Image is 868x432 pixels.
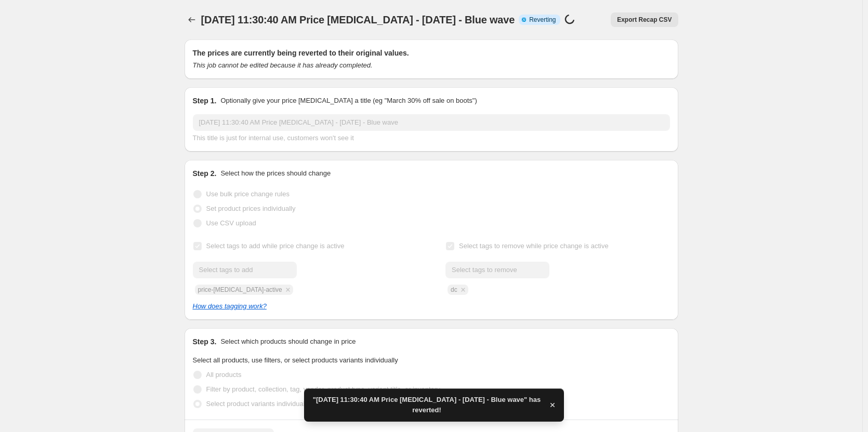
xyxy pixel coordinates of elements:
[193,336,217,347] h2: Step 3.
[206,219,256,227] span: Use CSV upload
[193,114,670,131] input: 30% off holiday sale
[193,356,398,364] span: Select all products, use filters, or select products variants individually
[193,61,373,69] i: This job cannot be edited because it has already completed.
[206,371,242,379] span: All products
[193,48,670,58] h2: The prices are currently being reverted to their original values.
[611,12,678,27] button: Export Recap CSV
[220,336,356,347] p: Select which products should change in price
[193,302,267,310] a: How does tagging work?
[459,242,609,250] span: Select tags to remove while price change is active
[193,96,217,106] h2: Step 1.
[193,134,354,142] span: This title is just for internal use, customers won't see it
[201,14,515,25] span: [DATE] 11:30:40 AM Price [MEDICAL_DATA] - [DATE] - Blue wave
[220,96,477,106] p: Optionally give your price [MEDICAL_DATA] a title (eg "March 30% off sale on boots")
[206,205,296,212] span: Set product prices individually
[445,262,549,278] input: Select tags to remove
[193,262,297,278] input: Select tags to add
[193,168,217,179] h2: Step 2.
[206,190,290,198] span: Use bulk price change rules
[617,16,672,24] span: Export Recap CSV
[220,168,331,179] p: Select how the prices should change
[185,12,199,27] button: Price change jobs
[310,395,543,415] span: "[DATE] 11:30:40 AM Price [MEDICAL_DATA] - [DATE] - Blue wave" has reverted!
[206,242,345,250] span: Select tags to add while price change is active
[206,385,440,393] span: Filter by product, collection, tag, vendor, product type, variant title, or inventory
[206,400,310,408] span: Select product variants individually
[529,16,556,24] span: Reverting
